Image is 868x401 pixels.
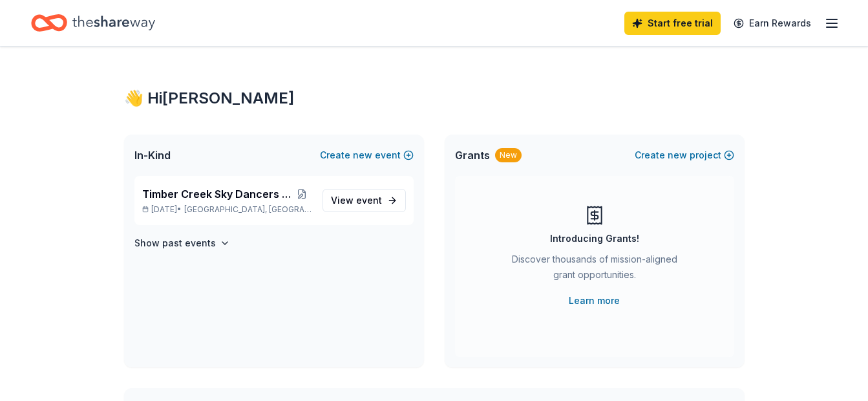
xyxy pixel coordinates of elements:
[353,147,372,163] span: new
[134,235,216,251] h4: Show past events
[323,189,406,212] a: View event
[320,147,414,163] button: Createnewevent
[507,252,683,288] div: Discover thousands of mission-aligned grant opportunities.
[142,186,292,202] span: Timber Creek Sky Dancers Craft Show
[635,147,734,163] button: Createnewproject
[134,235,230,251] button: Show past events
[331,193,382,208] span: View
[668,147,687,163] span: new
[142,204,312,215] p: [DATE] •
[569,293,620,309] a: Learn more
[726,12,819,35] a: Earn Rewards
[31,8,155,38] a: Home
[455,147,490,163] span: Grants
[495,148,522,162] div: New
[124,88,745,109] div: 👋 Hi [PERSON_NAME]
[184,204,312,215] span: [GEOGRAPHIC_DATA], [GEOGRAPHIC_DATA]
[134,147,171,163] span: In-Kind
[550,231,639,246] div: Introducing Grants!
[624,12,721,35] a: Start free trial
[356,195,382,206] span: event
